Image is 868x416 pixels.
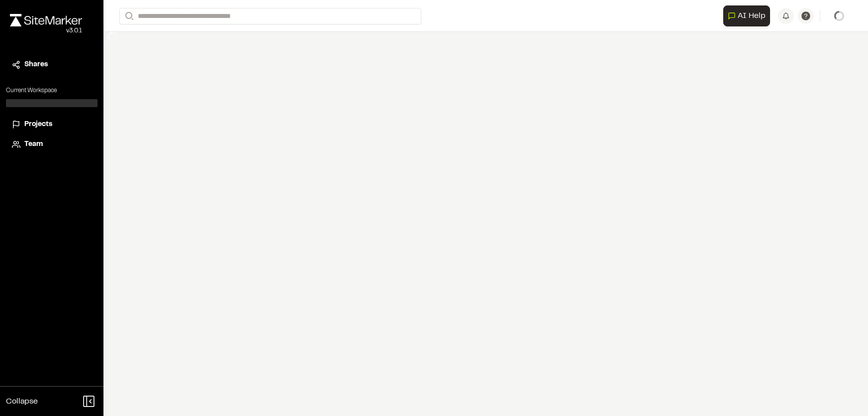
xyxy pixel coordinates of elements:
span: Collapse [6,396,38,408]
a: Team [12,139,92,150]
p: Current Workspace [6,86,97,95]
div: Open AI Assistant [723,5,774,26]
span: Shares [24,59,48,70]
span: AI Help [738,10,766,22]
a: Shares [12,59,92,70]
button: Search [119,8,137,24]
button: Open AI Assistant [723,5,770,26]
a: Projects [12,119,92,130]
span: Projects [24,119,52,130]
img: rebrand.png [10,14,82,26]
span: Team [24,139,43,150]
div: Oh geez...please don't... [10,26,82,35]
